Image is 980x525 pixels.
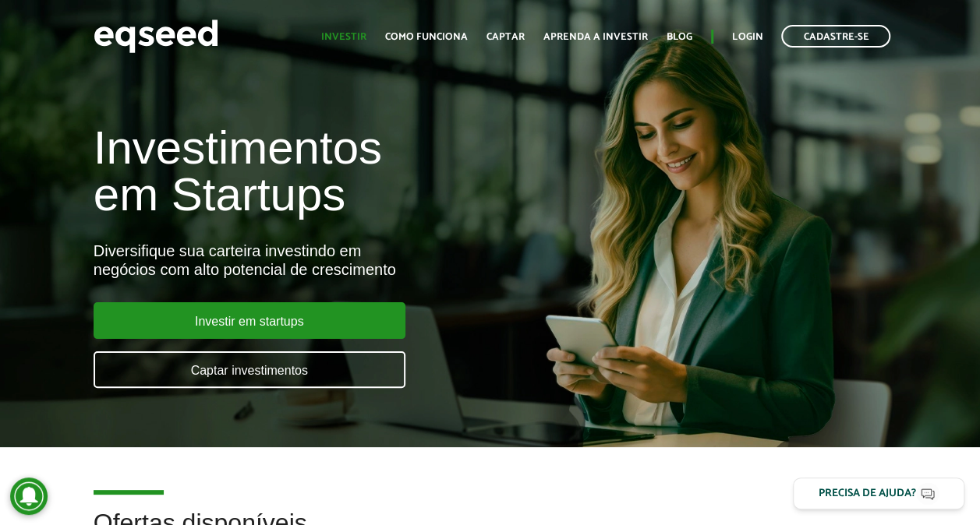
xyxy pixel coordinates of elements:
a: Captar investimentos [94,351,405,388]
a: Cadastre-se [781,25,890,48]
a: Investir em startups [94,302,405,339]
a: Como funciona [385,32,468,42]
div: Diversifique sua carteira investindo em negócios com alto potencial de crescimento [94,241,561,279]
a: Blog [667,32,692,42]
a: Captar [486,32,525,42]
a: Aprenda a investir [543,32,648,42]
a: Login [732,32,762,42]
a: Investir [321,32,366,42]
img: EqSeed [94,16,218,57]
h1: Investimentos em Startups [94,125,561,218]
